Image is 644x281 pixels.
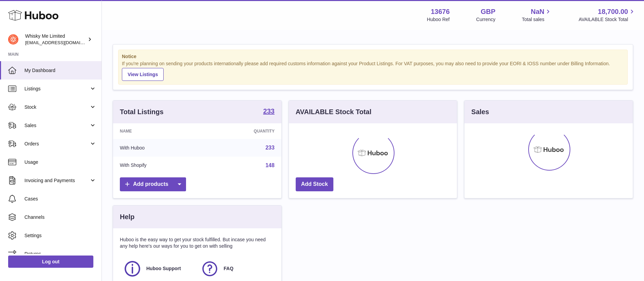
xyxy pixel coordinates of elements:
span: FAQ [224,265,234,272]
span: My Dashboard [24,67,96,74]
a: Add Stock [296,177,333,191]
a: 18,700.00 AVAILABLE Stock Total [578,7,636,23]
span: Stock [24,104,89,110]
strong: Notice [122,53,624,60]
div: Huboo Ref [427,16,450,23]
span: NaN [531,7,544,16]
strong: 233 [263,108,274,115]
img: internalAdmin-13676@internal.huboo.com [8,34,18,45]
h3: Sales [471,107,489,117]
a: 233 [265,145,275,151]
span: Huboo Support [146,265,181,272]
span: Returns [24,251,96,257]
p: Huboo is the easy way to get your stock fulfilled. But incase you need any help here's our ways f... [120,236,275,249]
a: Add products [120,177,186,191]
h3: Help [120,212,134,222]
span: 18,700.00 [598,7,628,16]
a: 233 [263,108,274,116]
span: Invoicing and Payments [24,177,89,184]
td: With Shopify [113,157,204,174]
h3: Total Listings [120,107,164,117]
span: Sales [24,122,89,129]
span: Listings [24,86,89,92]
div: Currency [476,16,496,23]
a: FAQ [201,260,271,278]
span: Usage [24,159,96,165]
h3: AVAILABLE Stock Total [296,107,371,117]
a: View Listings [122,68,164,81]
span: Cases [24,196,96,202]
a: NaN Total sales [522,7,552,23]
td: With Huboo [113,139,204,157]
div: If you're planning on sending your products internationally please add required customs informati... [122,60,624,81]
span: Orders [24,141,89,147]
strong: 13676 [431,7,450,16]
a: Huboo Support [123,260,194,278]
a: 148 [265,162,275,168]
span: Settings [24,232,96,239]
th: Name [113,123,204,139]
strong: GBP [481,7,495,16]
a: Log out [8,256,93,268]
span: Channels [24,214,96,221]
span: AVAILABLE Stock Total [578,16,636,23]
span: [EMAIL_ADDRESS][DOMAIN_NAME] [25,40,100,45]
div: Whisky Me Limited [25,33,86,46]
span: Total sales [522,16,552,23]
th: Quantity [204,123,281,139]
